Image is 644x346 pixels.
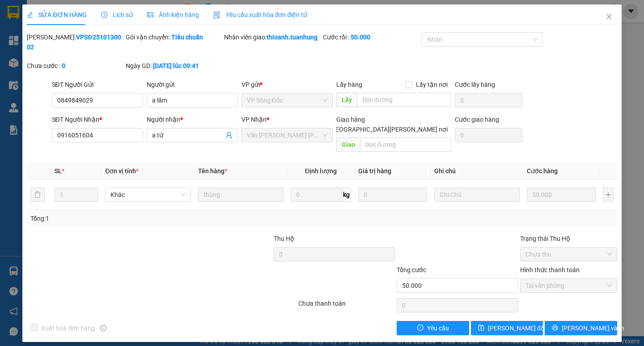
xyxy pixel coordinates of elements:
span: exclamation-circle [417,325,424,332]
span: close [606,13,613,20]
div: VP gửi [241,80,333,90]
span: Xuất hóa đơn hàng [38,323,98,333]
span: user-add [225,132,233,139]
div: SĐT Người Gửi [52,80,143,90]
span: Ảnh kiện hàng [147,11,199,18]
span: kg [342,188,351,202]
span: VP Nhận [241,116,267,123]
button: exclamation-circleYêu cầu [397,321,469,335]
span: Khác [110,188,185,201]
span: edit [27,12,33,18]
th: Ghi chú [431,162,523,180]
b: 50.000 [351,34,370,41]
b: thioanh.tuanhung [267,34,318,41]
button: delete [30,188,45,202]
input: Ghi Chú [434,188,520,202]
div: Ngày GD: [126,61,223,71]
button: plus [603,188,614,202]
span: Yêu cầu xuất hóa đơn điện tử [213,11,308,18]
label: Hình thức thanh toán [520,266,580,273]
input: VD: Bàn, Ghế [198,188,284,202]
div: Chưa thanh toán [297,299,396,314]
b: 0 [62,62,65,69]
span: Lịch sử [101,11,133,18]
span: Tổng cước [397,266,426,273]
button: printer[PERSON_NAME] và In [545,321,617,335]
b: Tiêu chuẩn [171,34,203,41]
input: Cước giao hàng [455,128,522,142]
span: Giao hàng [336,116,365,123]
span: [PERSON_NAME] đổi [488,323,546,333]
span: Đơn vị tính [105,167,139,175]
div: Người gửi [147,80,238,90]
div: Tổng: 1 [30,214,249,223]
span: Thu Hộ [274,235,294,242]
span: [PERSON_NAME] và In [562,323,624,333]
input: Cước lấy hàng [455,93,522,107]
span: SL [55,167,62,175]
label: Cước lấy hàng [455,81,495,88]
span: Định lượng [305,167,337,175]
img: icon [213,12,220,19]
input: Dọc đường [360,137,451,152]
span: Yêu cầu [427,323,449,333]
input: 0 [527,188,596,202]
span: Giao [336,137,360,152]
input: Dọc đường [357,93,451,107]
span: info-circle [100,325,106,331]
div: Người nhận [147,115,238,124]
span: Tại văn phòng [525,279,612,292]
label: Cước giao hàng [455,116,499,123]
span: SỬA ĐƠN HÀNG [27,11,86,18]
span: [GEOGRAPHIC_DATA][PERSON_NAME] nơi [326,124,451,134]
button: save[PERSON_NAME] đổi [471,321,543,335]
span: VP Sông Đốc [247,94,327,107]
span: Văn phòng Hồ Chí Minh [247,128,327,142]
span: Cước hàng [527,167,558,175]
span: Lấy tận nơi [412,80,451,90]
span: Giá trị hàng [358,167,391,175]
span: picture [147,12,153,18]
div: Trạng thái Thu Hộ [520,234,617,243]
div: Chưa cước : [27,61,124,71]
button: Close [597,4,622,30]
div: SĐT Người Nhận [52,115,143,124]
div: [PERSON_NAME]: [27,32,124,52]
span: Chưa thu [525,248,612,261]
b: [DATE] lúc 09:41 [153,62,199,69]
span: Lấy hàng [336,81,362,88]
b: VPSĐ2510130002 [27,34,121,51]
input: 0 [358,188,427,202]
span: Lấy [336,93,357,107]
div: Cước rồi : [323,32,420,42]
span: clock-circle [101,12,107,18]
div: Nhân viên giao: [224,32,321,42]
span: Tên hàng [198,167,227,175]
span: printer [552,325,558,332]
div: Gói vận chuyển: [126,32,223,42]
span: save [478,325,484,332]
